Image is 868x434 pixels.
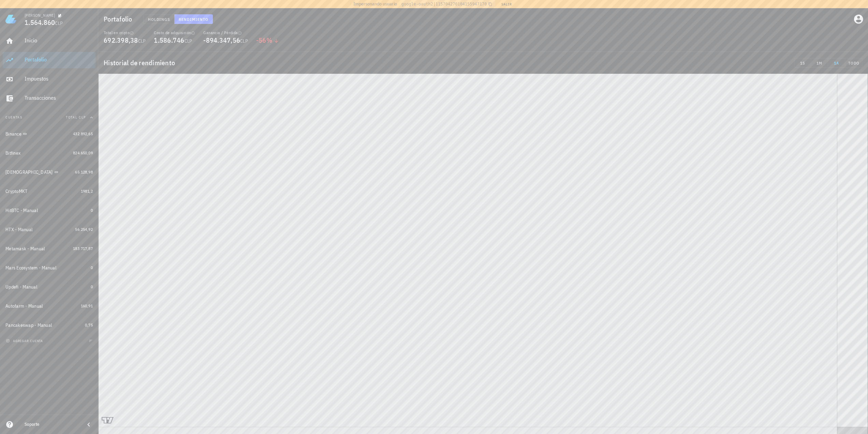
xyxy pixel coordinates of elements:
[25,422,79,427] div: Soporte
[73,150,93,155] span: 824.650,09
[104,36,138,45] span: 692.398,38
[797,60,808,66] span: 1S
[3,298,95,314] a: Autofarm - Manual 160,91
[848,60,859,66] span: TODO
[845,58,863,68] button: TODO
[5,188,27,194] div: CryptoMKT
[3,145,95,161] a: Bitfinex 824.650,09
[4,337,46,344] button: agregar cuenta
[3,109,95,126] button: CuentasTotal CLP
[98,52,868,74] div: Historial de rendimiento
[73,246,93,251] span: 183.717,87
[75,169,93,174] span: 65.128,98
[25,75,93,82] div: Impuestos
[91,265,93,270] span: 0
[3,279,95,295] a: Updefi - Manual 0
[5,265,56,271] div: Mars Ecosystem - Manual
[3,317,95,333] a: Pancakeswap - Manual 0,75
[5,246,45,252] div: Metamask - Manual
[185,38,192,44] span: CLP
[81,188,93,194] span: 1981,2
[91,284,93,289] span: 0
[3,126,95,142] a: Binance 432.892,65
[5,284,37,290] div: Updefi - Manual
[3,260,95,276] a: Mars Ecosystem - Manual 0
[178,17,208,22] span: Rendimiento
[104,14,135,25] h1: Portafolio
[3,221,95,238] a: HTX - Manual 56.254,92
[831,60,842,66] span: 1A
[25,18,55,27] span: 1.564.860
[7,339,43,343] span: agregar cuenta
[75,227,93,232] span: 56.254,92
[3,240,95,257] a: Metamask - Manual 183.717,87
[3,202,95,219] a: HitBTC - Manual 0
[25,37,93,44] div: Inicio
[3,52,95,68] a: Portafolio
[828,58,845,68] button: 1A
[5,169,53,175] div: [DEMOGRAPHIC_DATA]
[3,33,95,49] a: Inicio
[25,56,93,63] div: Portafolio
[73,131,93,136] span: 432.892,65
[138,38,146,44] span: CLP
[3,71,95,87] a: Impuestos
[154,30,195,36] div: Costo de adquisición
[3,183,95,199] a: CryptoMKT 1981,2
[81,303,93,308] span: 160,91
[5,150,20,156] div: Bitfinex
[240,38,248,44] span: CLP
[104,30,146,36] div: Total en cripto
[203,30,248,36] div: Ganancia / Pérdida
[794,58,811,68] button: 1S
[811,58,828,68] button: 1M
[25,95,93,101] div: Transacciones
[256,37,279,44] div: -56
[148,17,170,22] span: Holdings
[102,417,114,423] a: Charting by TradingView
[85,322,93,327] span: 0,75
[203,36,240,45] span: -894.347,56
[5,227,32,233] div: HTX - Manual
[5,322,52,328] div: Pancakeswap - Manual
[5,131,21,137] div: Binance
[498,1,515,8] button: Salir
[174,14,213,24] button: Rendimiento
[25,13,55,18] div: [PERSON_NAME]
[55,20,63,26] span: CLP
[266,36,272,45] span: %
[353,0,397,8] span: Impersonando usuario
[3,90,95,107] a: Transacciones
[5,208,38,213] div: HitBTC - Manual
[66,115,86,120] span: Total CLP
[3,164,95,180] a: [DEMOGRAPHIC_DATA] 65.128,98
[814,60,825,66] span: 1M
[154,36,184,45] span: 1.586.746
[5,303,43,309] div: Autofarm - Manual
[91,208,93,213] span: 0
[143,14,175,24] button: Holdings
[5,14,16,25] img: LedgiFi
